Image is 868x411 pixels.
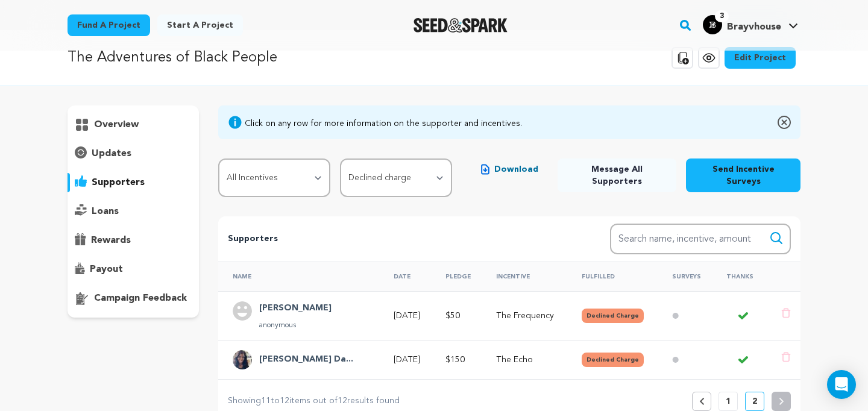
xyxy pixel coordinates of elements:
button: 2 [745,392,764,411]
img: 66b312189063c2cc.jpg [703,15,722,34]
img: e59233df7b09f5f7.jpg [233,350,252,369]
th: Pledge [431,262,482,291]
p: payout [90,262,123,277]
button: Declined Charge [582,353,644,367]
th: Fulfilled [567,262,658,291]
a: Seed&Spark Homepage [414,18,508,33]
button: supporters [68,173,199,192]
th: Thanks [712,262,766,291]
p: overview [94,118,139,132]
button: Send Incentive Surveys [686,158,800,192]
p: campaign feedback [94,291,187,306]
button: Download [471,158,548,180]
p: rewards [91,233,131,248]
p: loans [92,204,119,219]
span: 12 [280,397,289,405]
p: The Echo [496,354,560,366]
button: overview [68,115,199,134]
input: Search name, incentive, amount [610,224,791,254]
button: payout [68,260,199,279]
span: 12 [338,397,347,405]
span: Download [494,163,538,175]
th: Surveys [658,262,712,291]
button: loans [68,202,199,221]
button: 1 [719,392,738,411]
p: 1 [726,395,731,407]
p: Supporters [228,232,571,246]
button: updates [68,144,199,163]
th: Date [379,262,431,291]
span: 11 [261,397,271,405]
p: supporters [92,175,145,190]
img: user.png [233,301,252,321]
p: anonymous [259,321,332,330]
th: Name [218,262,379,291]
span: Brayvhouse [727,22,781,32]
span: $150 [445,356,465,364]
div: Brayvhouse's Profile [703,15,781,34]
h4: Connor Simeone [259,301,332,316]
img: close-o.svg [778,115,791,130]
a: Brayvhouse's Profile [700,13,800,34]
button: Declined Charge [582,309,644,323]
button: Message All Supporters [558,158,676,192]
span: Brayvhouse's Profile [700,13,800,38]
th: Incentive [482,262,567,291]
p: [DATE] [394,310,424,322]
h4: Michelle A. Daniel [259,353,353,367]
p: Showing to items out of results found [228,394,400,409]
p: updates [92,146,131,161]
p: The Adventures of Black People [68,47,277,69]
span: Message All Supporters [567,163,667,187]
button: campaign feedback [68,289,199,308]
span: $50 [445,312,460,320]
div: Open Intercom Messenger [827,370,856,399]
a: Fund a project [68,14,150,36]
button: rewards [68,231,199,250]
div: Click on any row for more information on the supporter and incentives. [245,118,522,130]
span: 3 [715,10,729,22]
p: 2 [752,395,757,407]
a: Start a project [157,14,243,36]
a: Edit Project [725,47,796,69]
img: Seed&Spark Logo Dark Mode [414,18,508,33]
p: The Frequency [496,310,560,322]
p: [DATE] [394,354,424,366]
